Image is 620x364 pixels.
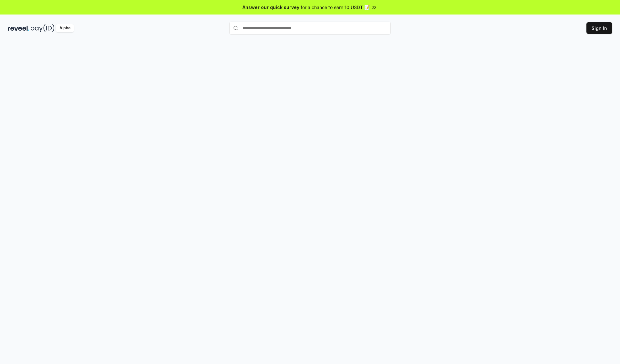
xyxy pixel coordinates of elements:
img: pay_id [31,24,55,32]
div: Alpha [56,24,74,32]
button: Sign In [586,22,612,34]
img: reveel_dark [8,24,29,32]
span: Answer our quick survey [243,4,299,11]
span: for a chance to earn 10 USDT 📝 [301,4,370,11]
